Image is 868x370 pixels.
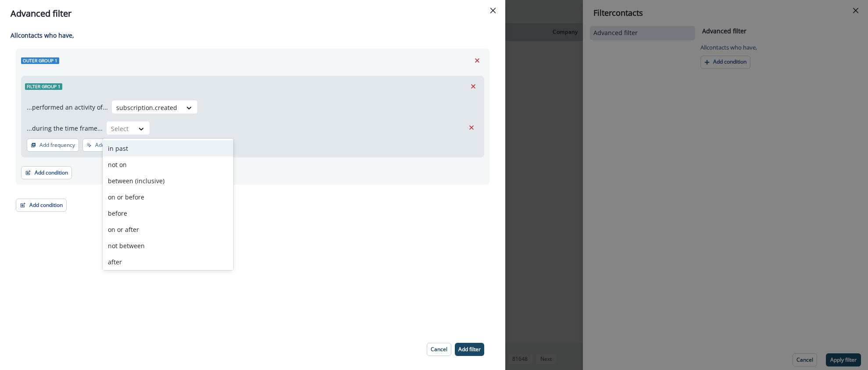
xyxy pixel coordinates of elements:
[27,139,79,152] button: Add frequency
[103,205,233,221] div: before
[455,343,484,356] button: Add filter
[27,124,103,133] p: ...during the time frame...
[21,166,72,179] button: Add condition
[458,346,481,352] p: Add filter
[486,4,500,18] button: Close
[431,346,447,352] p: Cancel
[11,7,495,20] div: Advanced filter
[16,199,67,212] button: Add condition
[11,31,489,40] p: All contact s who have,
[466,80,480,93] button: Remove
[25,83,62,90] span: Filter group 1
[21,57,59,64] span: Outer group 1
[39,142,75,148] p: Add frequency
[103,238,233,254] div: not between
[464,121,479,134] button: Remove
[103,173,233,189] div: between (inclusive)
[27,103,108,112] p: ...performed an activity of...
[95,142,143,148] p: Add property group
[103,254,233,270] div: after
[103,157,233,173] div: not on
[470,54,484,67] button: Remove
[82,139,147,152] button: Add property group
[103,189,233,205] div: on or before
[103,221,233,238] div: on or after
[427,343,451,356] button: Cancel
[103,140,233,157] div: in past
